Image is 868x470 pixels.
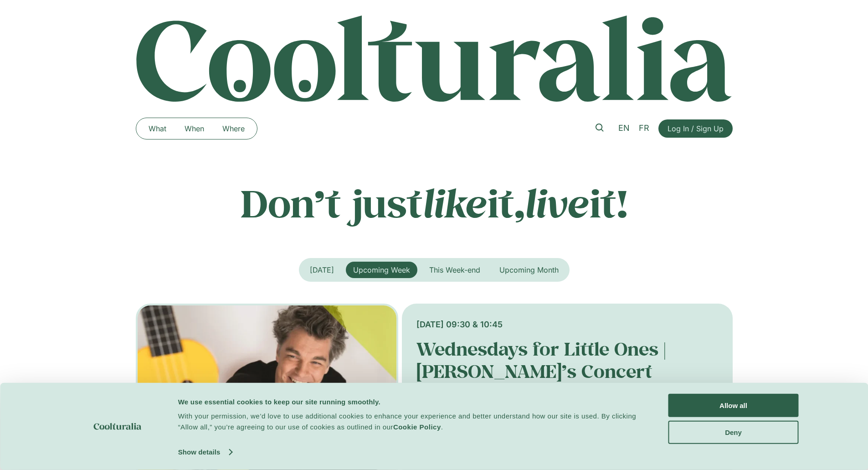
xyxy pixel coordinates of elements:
span: With your permission, we’d love to use additional cookies to enhance your experience and better u... [178,412,637,431]
img: logo [93,423,141,430]
span: [DATE] [310,265,334,274]
a: FR [634,122,654,135]
a: Log In / Sign Up [658,119,733,138]
button: Allow all [668,394,799,417]
a: Show details [178,445,232,459]
a: What [139,121,175,136]
div: We use essential cookies to keep our site running smoothly. [178,396,648,407]
span: . [441,423,443,431]
div: [DATE] 09:30 & 10:45 [416,318,718,331]
em: live [525,177,590,228]
a: When [175,121,213,136]
span: Upcoming Month [499,265,559,274]
p: Don’t just it, it! [136,180,733,226]
span: FR [639,123,649,133]
a: Wednesdays for Little Ones | [PERSON_NAME]’s Concert [416,337,666,383]
span: Upcoming Week [353,265,410,274]
nav: Menu [139,121,254,136]
span: EN [618,123,630,133]
span: Log In / Sign Up [668,123,724,134]
a: Where [213,121,254,136]
em: like [423,177,488,228]
a: Cookie Policy [393,423,441,431]
span: This Week-end [429,265,480,274]
button: Deny [668,420,799,444]
a: EN [614,122,634,135]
